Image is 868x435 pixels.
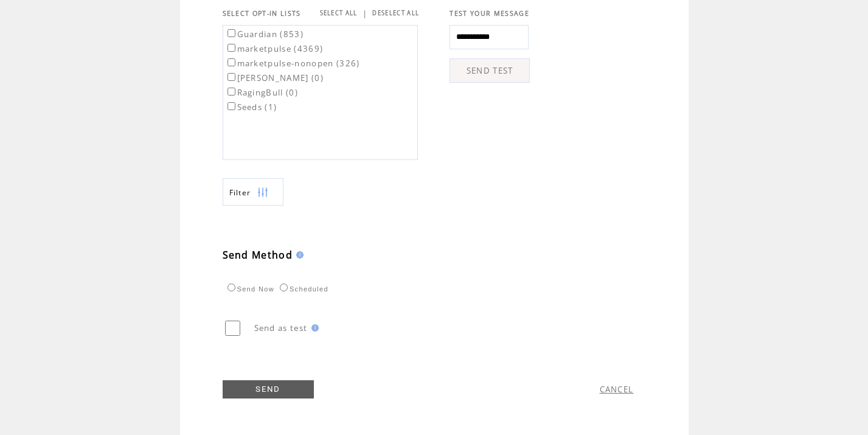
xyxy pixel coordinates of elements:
label: Seeds (1) [225,102,277,113]
a: CANCEL [600,384,634,395]
input: [PERSON_NAME] (0) [227,73,235,81]
img: help.gif [293,251,304,259]
label: marketpulse (4369) [225,43,324,54]
input: Send Now [227,284,235,291]
img: filters.png [257,179,268,206]
a: DESELECT ALL [372,9,419,17]
label: Send Now [224,285,274,293]
label: marketpulse-nonopen (326) [225,58,360,69]
a: SEND [223,380,314,398]
span: Send as test [254,322,308,333]
a: SEND TEST [450,58,530,83]
input: Scheduled [280,284,288,291]
input: RagingBull (0) [227,88,235,96]
a: SELECT ALL [320,9,358,17]
label: Scheduled [277,285,328,293]
span: Send Method [223,248,293,262]
input: marketpulse (4369) [227,44,235,52]
label: [PERSON_NAME] (0) [225,72,324,83]
img: help.gif [308,324,319,332]
input: Seeds (1) [227,102,235,110]
label: RagingBull (0) [225,87,299,98]
span: TEST YOUR MESSAGE [450,9,529,18]
span: Show filters [229,187,251,198]
span: | [363,8,367,19]
label: Guardian (853) [225,29,304,40]
input: marketpulse-nonopen (326) [227,58,235,66]
a: Filter [223,178,283,206]
span: SELECT OPT-IN LISTS [223,9,301,18]
input: Guardian (853) [227,29,235,37]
